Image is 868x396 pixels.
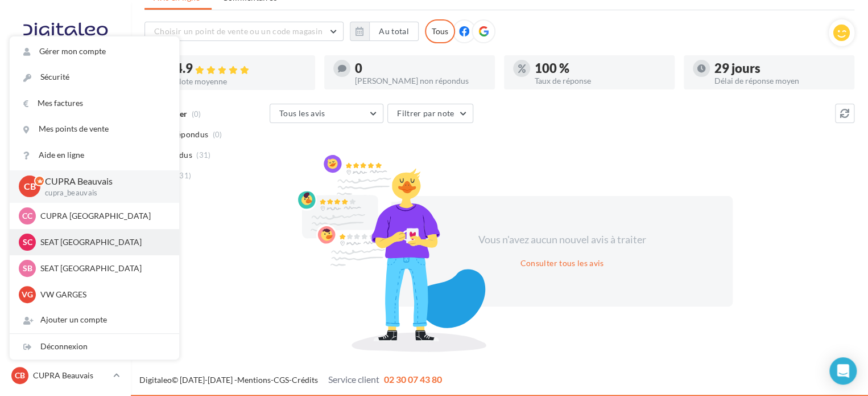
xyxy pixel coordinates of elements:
[40,263,166,274] p: SEAT [GEOGRAPHIC_DATA]
[7,90,124,114] a: Opérations
[15,370,25,381] span: CB
[155,129,208,140] span: Non répondus
[515,256,608,270] button: Consulter tous les avis
[7,205,124,228] a: Contacts
[24,180,36,193] span: CB
[7,232,124,256] a: Médiathèque
[213,130,222,139] span: (0)
[355,77,486,85] div: [PERSON_NAME] non répondus
[714,77,845,85] div: Délai de réponse moyen
[279,108,325,118] span: Tous les avis
[154,26,323,36] span: Choisir un point de vente ou un code magasin
[7,176,124,200] a: Campagnes
[464,232,660,247] div: Vous n'avez aucun nouvel avis à traiter
[270,104,383,123] button: Tous les avis
[10,142,179,168] a: Aide en ligne
[237,375,271,385] a: Mentions
[384,374,442,385] span: 02 30 07 43 80
[7,148,124,172] a: Visibilité en ligne
[144,22,344,41] button: Choisir un point de vente ou un code magasin
[10,39,179,64] a: Gérer mon compte
[7,327,124,361] a: Campagnes DataOnDemand
[425,19,455,43] div: Tous
[9,365,122,386] a: CB CUPRA Beauvais
[33,370,109,381] p: CUPRA Beauvais
[535,77,666,85] div: Taux de réponse
[40,210,166,222] p: CUPRA [GEOGRAPHIC_DATA]
[139,375,442,385] span: © [DATE]-[DATE] - - -
[175,77,306,85] div: Note moyenne
[387,104,473,123] button: Filtrer par note
[535,62,666,75] div: 100 %
[7,261,124,285] a: Calendrier
[175,62,306,75] div: 4.9
[139,375,172,385] a: Digitaleo
[350,22,419,41] button: Au total
[10,307,179,333] div: Ajouter un compte
[355,62,486,75] div: 0
[40,236,166,248] p: SEAT [GEOGRAPHIC_DATA]
[829,357,857,385] div: Open Intercom Messenger
[274,375,289,385] a: CGS
[22,210,32,222] span: CC
[22,289,33,300] span: VG
[45,188,161,198] p: cupra_beauvais
[7,289,124,323] a: PLV et print personnalisable
[369,22,419,41] button: Au total
[40,289,166,300] p: VW GARGES
[328,374,379,385] span: Service client
[177,171,191,180] span: (31)
[45,175,161,188] p: CUPRA Beauvais
[292,375,318,385] a: Crédits
[10,91,179,116] a: Mes factures
[10,334,179,360] div: Déconnexion
[23,263,32,274] span: SB
[10,64,179,90] a: Sécurité
[23,236,32,248] span: SC
[714,62,845,75] div: 29 jours
[196,150,210,160] span: (31)
[7,119,124,143] a: Boîte de réception
[10,116,179,142] a: Mes points de vente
